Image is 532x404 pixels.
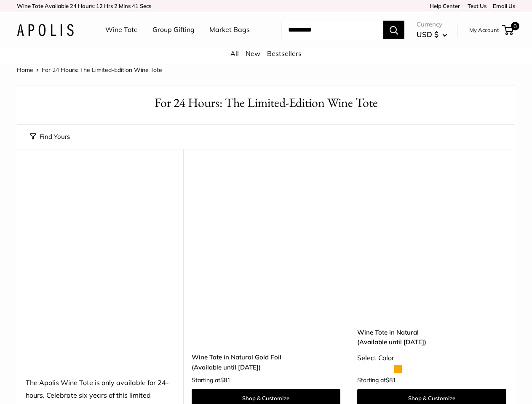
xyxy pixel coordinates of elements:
span: USD $ [417,30,438,39]
span: $81 [220,376,230,384]
div: Select Color [357,352,506,364]
a: Home [17,66,33,74]
a: Group Gifting [152,24,195,36]
span: 12 [96,3,103,9]
a: Wine Tote in Natural Gold Foildescription_Inner compartments perfect for wine bottles, yoga mats,... [192,170,341,319]
a: Market Bags [209,24,250,36]
a: Bestsellers [267,49,302,58]
span: Starting at [192,377,230,383]
span: Secs [140,3,151,9]
a: New [246,49,260,58]
span: For 24 Hours: The Limited-Edition Wine Tote [42,66,162,74]
a: Wine Tote in Natural(Available until [DATE]) [357,327,506,347]
a: Text Us [468,3,487,9]
a: Wine Tote in Natural Gold Foil(Available until [DATE]) [192,352,341,372]
span: $81 [386,376,396,384]
span: Starting at [357,377,396,383]
nav: Breadcrumb [17,64,162,75]
span: 2 [114,3,118,9]
a: Help Center [430,3,460,9]
a: Wine Tote [105,24,138,36]
button: Search [383,21,404,39]
button: Find Yours [30,131,70,143]
span: Currency [417,19,447,30]
a: My Account [469,25,499,35]
a: All [230,49,239,58]
span: 0 [511,22,519,30]
input: Search... [281,21,383,39]
a: Email Us [493,3,515,9]
img: Apolis [17,24,74,36]
h1: For 24 Hours: The Limited-Edition Wine Tote [30,94,502,112]
a: Wine Tote in NaturalWine Tote in Natural [357,170,506,319]
span: Mins [119,3,131,9]
button: USD $ [417,28,447,41]
span: Hrs [104,3,113,9]
a: 0 [503,25,513,35]
span: 41 [132,3,139,9]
